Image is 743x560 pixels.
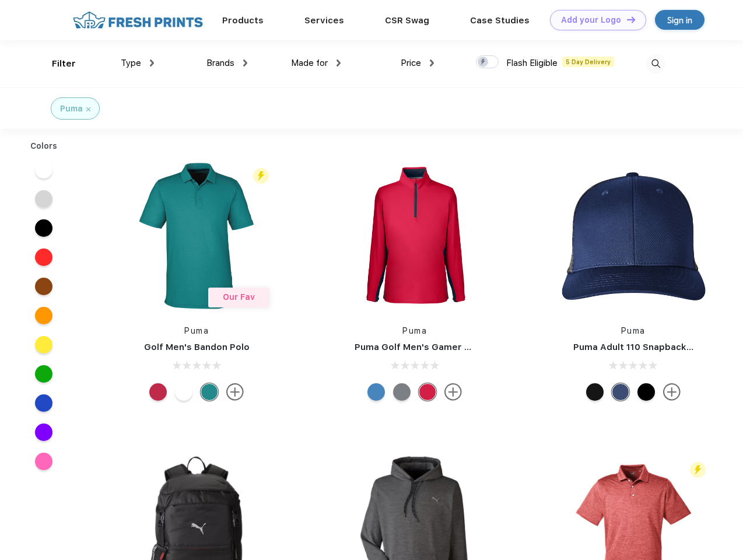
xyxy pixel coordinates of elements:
[690,462,706,478] img: flash_active_toggle.svg
[253,168,269,184] img: flash_active_toggle.svg
[621,326,646,335] a: Puma
[337,60,341,66] img: dropdown.png
[150,60,154,66] img: dropdown.png
[444,383,462,401] img: more.svg
[222,15,264,26] a: Products
[337,158,492,313] img: func=resize&h=266
[586,383,604,401] div: Pma Blk with Pma Blk
[149,383,167,401] div: Ski Patrol
[60,103,83,115] div: Puma
[226,383,244,401] img: more.svg
[243,60,247,66] img: dropdown.png
[119,158,274,313] img: func=resize&h=266
[401,58,421,68] span: Price
[52,57,76,71] div: Filter
[175,383,192,401] div: Bright White
[355,342,539,352] a: Puma Golf Men's Gamer Golf Quarter-Zip
[655,10,705,30] a: Sign in
[612,383,629,401] div: Peacoat Qut Shd
[561,15,621,25] div: Add your Logo
[430,60,434,66] img: dropdown.png
[556,158,711,313] img: func=resize&h=266
[201,383,218,401] div: Green Lagoon
[385,15,429,26] a: CSR Swag
[393,383,411,401] div: Quiet Shade
[402,326,427,335] a: Puma
[86,107,90,111] img: filter_cancel.svg
[419,383,436,401] div: Ski Patrol
[223,292,255,302] span: Our Fav
[663,383,681,401] img: more.svg
[22,140,66,152] div: Colors
[69,10,206,30] img: fo%20logo%202.webp
[144,342,250,352] a: Golf Men's Bandon Polo
[627,16,635,23] img: DT
[367,383,385,401] div: Bright Cobalt
[206,58,234,68] span: Brands
[184,326,209,335] a: Puma
[637,383,655,401] div: Pma Blk Pma Blk
[291,58,328,68] span: Made for
[667,13,692,27] div: Sign in
[304,15,344,26] a: Services
[121,58,141,68] span: Type
[562,57,614,67] span: 5 Day Delivery
[506,58,558,68] span: Flash Eligible
[646,54,665,73] img: desktop_search.svg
